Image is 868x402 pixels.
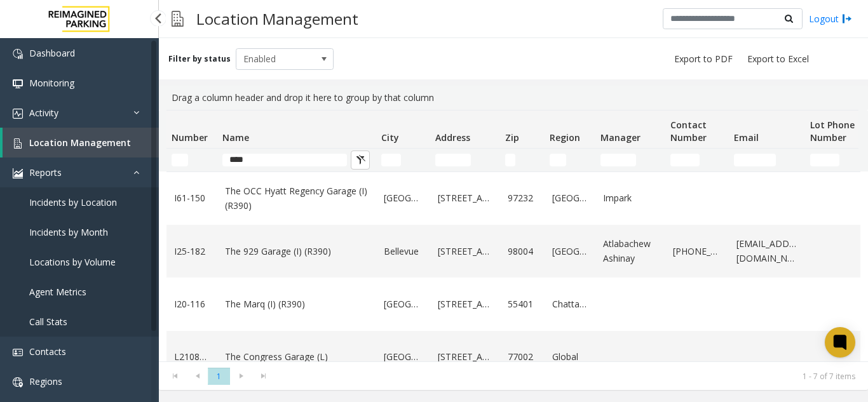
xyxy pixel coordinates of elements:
span: Incidents by Location [29,196,117,208]
a: I61-150 [174,191,210,205]
a: Location Management [3,128,159,157]
a: The Marq (I) (R390) [225,297,369,311]
input: Zip Filter [505,154,515,166]
span: Dashboard [29,47,75,59]
a: [GEOGRAPHIC_DATA] [552,191,588,205]
button: Clear [351,151,370,170]
input: City Filter [381,154,401,166]
span: Agent Metrics [29,286,86,298]
span: Regions [29,375,62,387]
img: logout [842,12,852,25]
a: The Congress Garage (L) [225,350,369,364]
span: Page 1 [208,368,230,385]
input: Contact Number Filter [670,154,700,166]
span: Manager [600,131,641,144]
input: Lot Phone Number Filter [810,154,839,166]
span: Region [550,131,580,144]
span: Location Management [29,137,131,149]
td: City Filter [376,149,430,171]
a: L21086900 [174,350,210,364]
span: Name [222,131,249,144]
span: Email [734,131,759,144]
a: Impark [603,191,658,205]
a: [GEOGRAPHIC_DATA] [384,350,423,364]
a: The 929 Garage (I) (R390) [225,245,369,258]
input: Number Filter [172,154,188,166]
input: Region Filter [550,154,566,166]
a: I20-116 [174,297,210,311]
div: Data table [159,110,868,361]
span: Locations by Volume [29,256,116,268]
a: Logout [809,12,852,25]
td: Name Filter [217,149,376,171]
a: 97232 [508,191,537,205]
span: Enabled [236,49,314,69]
a: [PHONE_NUMBER] [673,245,721,258]
input: Address Filter [435,154,471,166]
a: [STREET_ADDRESS] [438,191,492,205]
td: Email Filter [729,149,805,171]
a: The OCC Hyatt Regency Garage (I) (R390) [225,184,369,213]
span: Lot Phone Number [810,119,855,144]
a: Global [552,350,588,364]
span: Reports [29,166,62,178]
td: Contact Number Filter [665,149,729,171]
a: [STREET_ADDRESS] [438,245,492,258]
h3: Location Management [190,3,365,34]
td: Zip Filter [500,149,545,171]
img: 'icon' [13,79,23,89]
span: Number [172,131,208,144]
kendo-pager-info: 1 - 7 of 7 items [282,371,855,382]
a: I25-182 [174,245,210,258]
span: City [381,131,399,144]
input: Name Filter [222,154,347,166]
input: Manager Filter [600,154,636,166]
img: 'icon' [13,347,23,358]
span: Export to Excel [747,53,809,65]
img: 'icon' [13,49,23,59]
img: pageIcon [172,3,184,34]
span: Contacts [29,345,66,358]
a: Chattanooga [552,297,588,311]
a: 77002 [508,350,537,364]
a: Bellevue [384,245,423,258]
div: Drag a column header and drop it here to group by that column [166,86,860,110]
a: 98004 [508,245,537,258]
span: Call Stats [29,316,67,328]
a: [STREET_ADDRESS] [438,350,492,364]
button: Export to PDF [669,50,738,68]
a: [GEOGRAPHIC_DATA] [384,297,423,311]
span: Export to PDF [674,53,733,65]
a: [GEOGRAPHIC_DATA] [384,191,423,205]
td: Region Filter [545,149,595,171]
input: Email Filter [734,154,776,166]
span: Zip [505,131,519,144]
td: Manager Filter [595,149,665,171]
span: Monitoring [29,77,74,89]
a: [GEOGRAPHIC_DATA] [552,245,588,258]
img: 'icon' [13,138,23,149]
span: Incidents by Month [29,226,108,238]
a: Atlabachew Ashinay [603,237,658,265]
a: [STREET_ADDRESS] [438,297,492,311]
td: Number Filter [166,149,217,171]
button: Export to Excel [742,50,814,68]
img: 'icon' [13,377,23,387]
img: 'icon' [13,109,23,119]
span: Address [435,131,470,144]
a: 55401 [508,297,537,311]
img: 'icon' [13,168,23,178]
a: [EMAIL_ADDRESS][DOMAIN_NAME] [736,237,797,265]
span: Contact Number [670,119,707,144]
td: Address Filter [430,149,500,171]
label: Filter by status [168,53,231,65]
span: Activity [29,107,58,119]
